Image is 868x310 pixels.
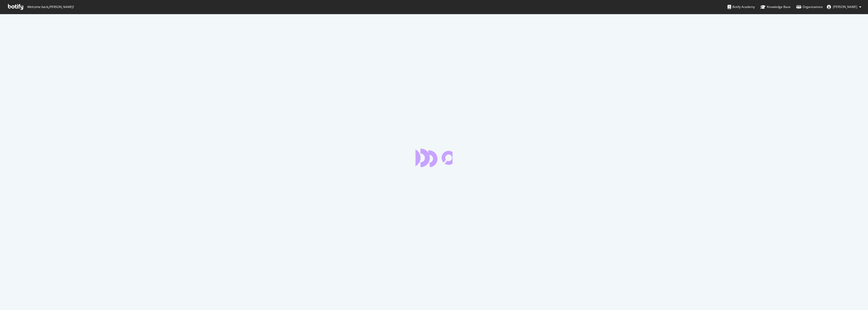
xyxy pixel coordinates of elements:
button: [PERSON_NAME] [823,3,865,11]
span: Bengu Eker [833,5,857,9]
div: Botify Academy [728,4,755,9]
span: Welcome back, [PERSON_NAME] ! [27,5,74,9]
div: animation [415,149,453,167]
div: Knowledge Base [760,4,791,9]
div: Organizations [796,4,823,9]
